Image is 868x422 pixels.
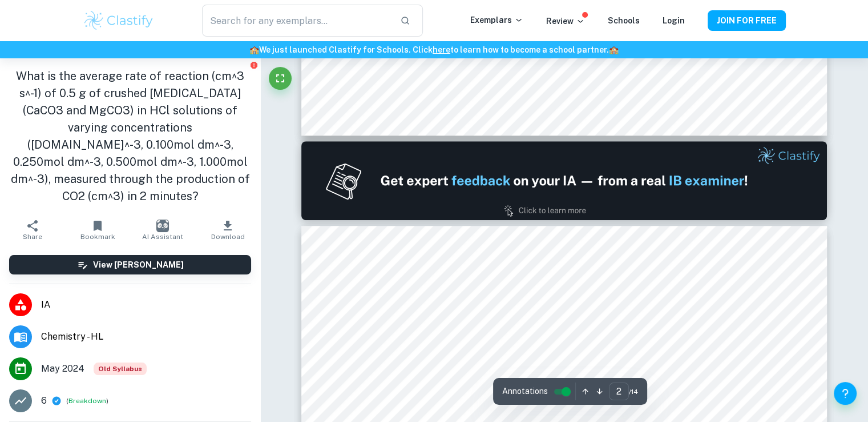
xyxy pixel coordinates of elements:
div: Starting from the May 2025 session, the Chemistry IA requirements have changed. It's OK to refer ... [94,363,147,375]
span: / 14 [629,387,638,397]
img: Clastify logo [83,9,155,32]
a: Schools [608,16,640,25]
button: Help and Feedback [834,382,857,405]
button: Breakdown [68,396,106,406]
button: Bookmark [65,214,130,246]
span: Download [211,233,245,241]
span: May 2024 [41,362,84,376]
span: Annotations [502,385,548,397]
span: ( ) [66,396,108,407]
img: Ad [301,141,827,220]
span: Chemistry - HL [41,330,251,344]
button: AI Assistant [130,214,195,246]
p: Review [546,15,585,27]
h6: We just launched Clastify for Schools. Click to learn how to become a school partner. [2,43,866,56]
span: Old Syllabus [94,363,147,375]
span: Bookmark [80,233,115,241]
span: 🏫 [249,45,259,54]
button: Report issue [249,61,258,69]
p: Exemplars [470,14,523,26]
img: AI Assistant [156,220,169,232]
a: Login [663,16,685,25]
h1: What is the average rate of reaction (cm^3 s^-1) of 0.5 g of crushed [MEDICAL_DATA] (CaCO3 and Mg... [9,67,251,205]
span: Share [23,233,42,241]
input: Search for any exemplars... [202,5,390,37]
a: here [433,45,450,54]
button: Fullscreen [269,67,292,90]
button: Download [195,214,260,246]
span: 🏫 [609,45,619,54]
button: JOIN FOR FREE [708,10,786,31]
button: View [PERSON_NAME] [9,255,251,274]
span: IA [41,298,251,312]
span: AI Assistant [142,233,183,241]
h6: View [PERSON_NAME] [93,258,184,271]
p: 6 [41,394,47,408]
